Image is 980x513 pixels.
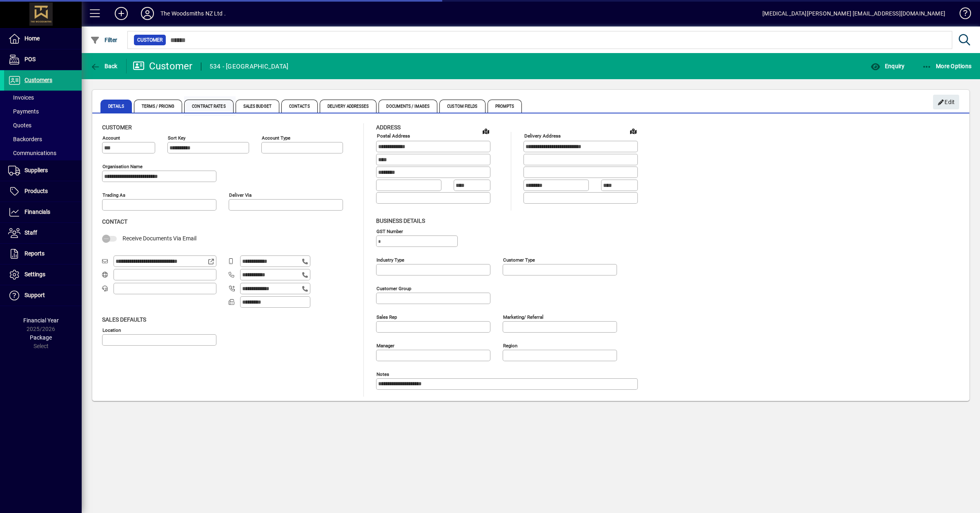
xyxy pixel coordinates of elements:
span: Products [24,188,48,194]
span: Address [376,124,401,131]
span: Terms / Pricing [134,100,183,113]
div: Customer [133,60,193,73]
mat-label: GST Number [376,228,403,234]
span: Customers [24,77,52,83]
span: Details [100,100,132,113]
mat-label: Organisation name [102,164,143,169]
span: More Options [922,63,972,69]
button: Back [88,59,120,73]
a: Invoices [4,91,82,104]
button: Edit [933,95,959,109]
a: Home [4,29,82,49]
a: Backorders [4,132,82,146]
button: More Options [920,59,974,73]
span: Business details [376,218,425,224]
button: Filter [88,33,120,47]
span: Staff [24,229,37,236]
span: Invoices [8,94,34,101]
div: 534 - [GEOGRAPHIC_DATA] [209,60,289,73]
mat-label: Account [102,135,120,141]
span: Communications [8,150,56,156]
mat-label: Customer group [376,285,411,291]
mat-label: Account Type [262,135,290,141]
span: POS [24,56,36,62]
mat-label: Sales rep [376,314,397,320]
span: Home [24,35,40,42]
span: Financials [24,209,50,215]
mat-label: Trading as [102,192,125,198]
button: Profile [134,6,160,21]
span: Contacts [281,100,318,113]
span: Financial Year [23,317,59,324]
span: Documents / Images [379,100,437,113]
span: Payments [8,108,39,115]
span: Support [24,292,45,298]
span: Settings [24,271,45,278]
mat-label: Deliver via [229,192,252,198]
span: Contract Rates [184,100,233,113]
span: Prompts [488,100,522,113]
span: Delivery Addresses [320,100,377,113]
span: Receive Documents Via Email [122,235,196,242]
mat-label: Marketing/ Referral [503,314,543,320]
span: Suppliers [24,167,48,173]
span: Custom Fields [439,100,485,113]
span: Customer [102,124,132,131]
span: Back [90,63,118,69]
a: Reports [4,244,82,264]
a: Support [4,285,82,306]
button: Enquiry [869,59,906,73]
a: Staff [4,223,82,243]
span: Enquiry [871,63,904,69]
span: Sales defaults [102,316,146,323]
a: Payments [4,104,82,118]
a: Products [4,181,82,202]
span: Edit [938,95,955,109]
span: Contact [102,218,127,225]
button: Add [108,6,134,21]
a: View on map [479,124,492,138]
span: Reports [24,250,45,257]
span: Package [30,334,52,341]
span: Filter [90,37,118,43]
app-page-header-button: Back [82,59,127,73]
a: Financials [4,202,82,222]
a: Communications [4,146,82,160]
a: View on map [627,124,640,138]
mat-label: Region [503,342,517,348]
span: Backorders [8,136,42,142]
mat-label: Sort key [168,135,185,141]
a: Suppliers [4,160,82,181]
a: Knowledge Base [953,2,970,28]
mat-label: Location [102,327,121,333]
mat-label: Customer type [503,257,535,262]
a: Quotes [4,118,82,132]
div: [MEDICAL_DATA][PERSON_NAME] [EMAIL_ADDRESS][DOMAIN_NAME] [762,7,945,20]
span: Quotes [8,122,31,129]
mat-label: Notes [376,371,389,377]
a: Settings [4,264,82,285]
span: Sales Budget [236,100,279,113]
mat-label: Manager [376,342,394,348]
span: Customer [137,36,163,44]
a: POS [4,49,82,70]
div: The Woodsmiths NZ Ltd . [160,7,226,20]
mat-label: Industry type [376,257,404,262]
